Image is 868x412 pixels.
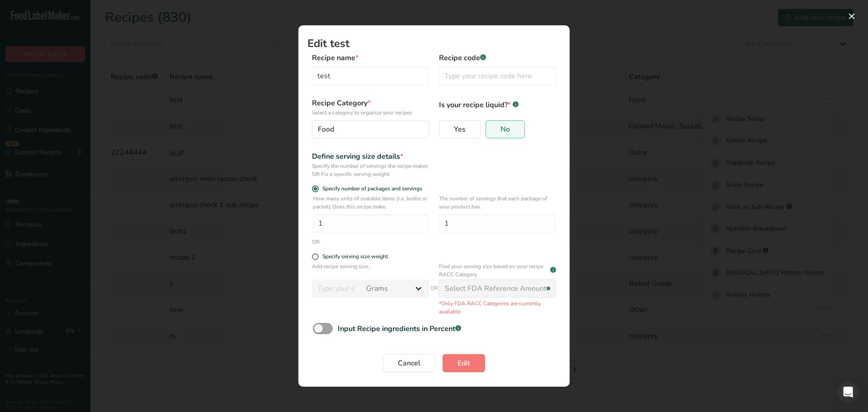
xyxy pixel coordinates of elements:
label: Recipe name [312,52,429,63]
p: Find your serving size based on your recipe RACC Category [439,262,548,279]
span: Yes [454,125,466,134]
label: Recipe Category [312,98,429,117]
span: No [500,125,510,134]
input: Type your recipe name here [312,67,429,85]
div: Specify serving size weight [322,253,388,260]
div: Open Intercom Messenger [837,381,859,403]
input: Type your serving size here [312,279,361,298]
button: Cancel [383,354,435,372]
div: OR [312,238,320,246]
button: Food [312,120,429,138]
p: Is your recipe liquid? [439,98,556,110]
span: Specify number of packages and servings [319,185,422,192]
div: Define serving size details [312,151,429,162]
p: How many units of sealable items (i.e. bottle or packet) Does this recipe make. [313,194,429,211]
p: Add recipe serving size.. [312,262,429,276]
span: Cancel [398,358,420,369]
label: Recipe code [439,52,556,63]
button: Edit [443,354,485,372]
p: Select a category to organize your recipes [312,109,429,117]
p: The number of servings that each package of your product has. [439,194,555,211]
h1: Edit test [307,38,561,49]
span: OR [430,277,438,316]
input: Type your recipe code here [439,67,556,85]
span: Food [318,124,334,135]
div: Input Recipe ingredients in Percent [338,323,461,334]
div: Specify the number of servings the recipe makes OR Fix a specific serving weight [312,162,429,178]
div: Select FDA Reference Amount [445,283,547,294]
p: *Only FDA RACC Categories are currently available [439,299,556,316]
span: Edit [458,358,470,369]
